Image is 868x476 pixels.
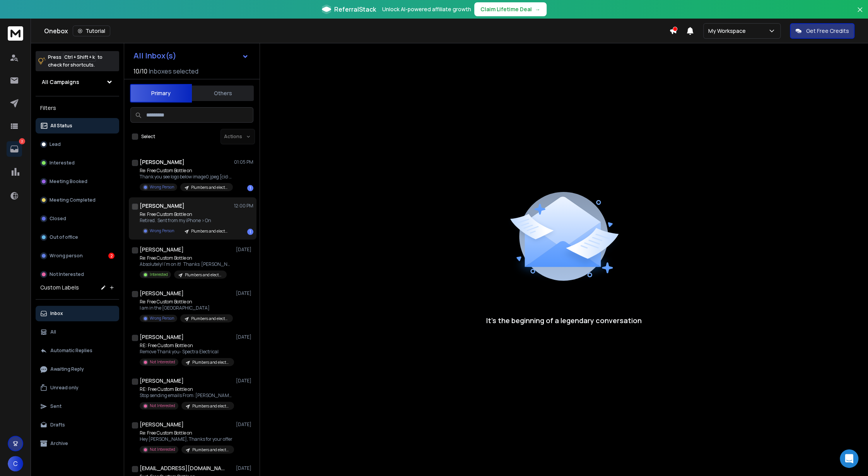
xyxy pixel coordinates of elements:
[50,422,65,428] p: Drafts
[36,103,119,113] h3: Filters
[50,385,79,391] p: Unread only
[140,211,232,217] p: Re: Free Custom Bottle on
[192,403,229,409] p: Plumbers and electical
[36,267,119,282] button: Not Interested
[133,67,147,76] span: 10 / 10
[50,271,84,277] p: Not Interested
[50,123,72,129] p: All Status
[140,255,232,261] p: Re: Free Custom Bottle on
[236,465,253,471] p: [DATE]
[192,360,229,365] p: Plumbers and electical
[36,137,119,152] button: Lead
[150,359,175,365] p: Not Interested
[150,184,174,190] p: Wrong Person
[234,203,253,209] p: 12:00 PM
[36,399,119,414] button: Sent
[8,456,23,471] button: C
[140,246,184,253] h1: [PERSON_NAME]
[50,141,61,147] p: Lead
[36,211,119,226] button: Closed
[474,2,547,16] button: Claim Lifetime Deal→
[149,67,198,76] h3: Inboxes selected
[36,324,119,340] button: All
[140,436,232,442] p: Hey [PERSON_NAME], Thanks for your offer
[247,229,253,235] div: 1
[185,272,222,278] p: Plumbers and electical
[140,421,184,428] h1: [PERSON_NAME]
[19,138,25,144] p: 2
[50,310,63,317] p: Inbox
[140,377,184,385] h1: [PERSON_NAME]
[44,26,669,36] div: Onebox
[36,248,119,264] button: Wrong person2
[150,272,168,277] p: Interested
[247,185,253,191] div: 1
[140,299,232,305] p: Re: Free Custom Bottle on
[36,436,119,451] button: Archive
[42,78,79,86] h1: All Campaigns
[140,464,225,472] h1: [EMAIL_ADDRESS][DOMAIN_NAME]
[236,378,253,384] p: [DATE]
[535,5,540,13] span: →
[50,366,84,372] p: Awaiting Reply
[50,234,78,240] p: Out of office
[140,386,232,392] p: RE: Free Custom Bottle on
[48,53,103,69] p: Press to check for shortcuts.
[140,342,232,349] p: RE: Free Custom Bottle on
[50,348,92,354] p: Automatic Replies
[140,392,232,399] p: Stop sending emails From: [PERSON_NAME]
[50,160,75,166] p: Interested
[50,216,66,222] p: Closed
[192,85,254,102] button: Others
[133,52,176,60] h1: All Inbox(s)
[150,228,174,234] p: Wrong Person
[36,229,119,245] button: Out of office
[36,192,119,208] button: Meeting Completed
[50,197,96,203] p: Meeting Completed
[236,247,253,253] p: [DATE]
[63,53,96,62] span: Ctrl + Shift + k
[140,174,232,180] p: Thank you see logo below image0.jpeg [cid:mf_789F6C5D-0495-4FCC-8F53-80D8CB4FA4B7/L0/001] >
[150,403,175,409] p: Not Interested
[140,333,184,341] h1: [PERSON_NAME]
[36,74,119,90] button: All Campaigns
[192,447,229,453] p: Plumbers and electical
[36,343,119,358] button: Automatic Replies
[73,26,110,36] button: Tutorial
[140,158,185,166] h1: [PERSON_NAME]
[790,23,854,39] button: Get Free Credits
[127,48,255,63] button: All Inbox(s)
[140,289,184,297] h1: [PERSON_NAME]
[191,228,228,234] p: Plumbers and electical
[382,5,471,13] p: Unlock AI-powered affiliate growth
[50,253,83,259] p: Wrong person
[236,290,253,296] p: [DATE]
[36,174,119,189] button: Meeting Booked
[140,305,232,311] p: I am in the [GEOGRAPHIC_DATA]
[50,403,62,409] p: Sent
[708,27,749,35] p: My Workspace
[140,261,232,267] p: Absolutely! I’m on it! Thanks [PERSON_NAME]
[36,361,119,377] button: Awaiting Reply
[140,349,232,355] p: Remove Thank you- Spectra Electrical
[36,380,119,396] button: Unread only
[36,306,119,321] button: Inbox
[140,202,185,210] h1: [PERSON_NAME]
[840,449,858,468] div: Open Intercom Messenger
[36,155,119,171] button: Interested
[140,430,232,436] p: Re: Free Custom Bottle on
[150,315,174,321] p: Wrong Person
[334,5,376,14] span: ReferralStack
[191,316,228,322] p: Plumbers and electical
[236,334,253,340] p: [DATE]
[855,5,865,23] button: Close banner
[50,440,68,447] p: Archive
[806,27,849,35] p: Get Free Credits
[50,329,56,335] p: All
[108,253,114,259] div: 2
[36,118,119,134] button: All Status
[150,447,175,452] p: Not Interested
[7,141,22,157] a: 2
[50,178,87,185] p: Meeting Booked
